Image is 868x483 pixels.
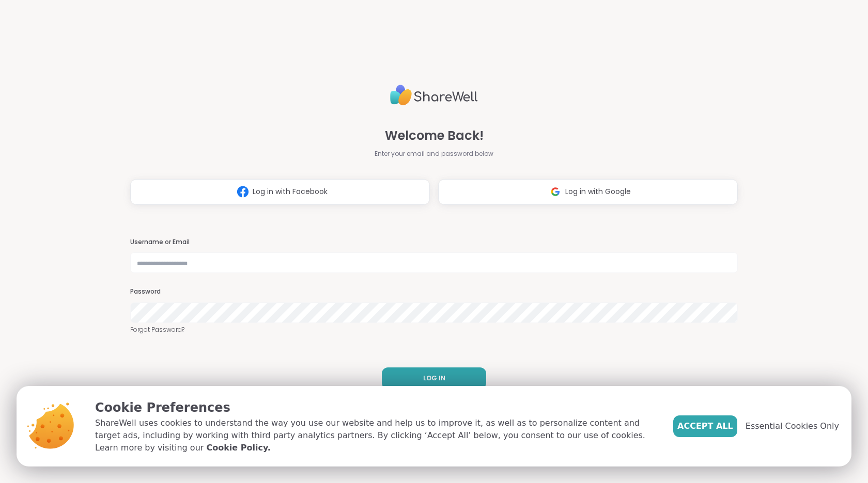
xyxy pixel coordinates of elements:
button: Log in with Facebook [130,179,430,205]
span: Essential Cookies Only [746,420,839,432]
span: Log in with Google [565,186,631,197]
a: Forgot Password? [130,325,738,334]
button: Accept All [673,415,737,437]
p: ShareWell uses cookies to understand the way you use our website and help us to improve it, as we... [95,417,657,454]
span: LOG IN [423,374,445,383]
button: Log in with Google [438,179,738,205]
img: ShareWell Logomark [546,182,565,201]
p: Cookie Preferences [95,398,657,417]
a: Cookie Policy. [206,442,270,454]
span: Welcome Back! [385,126,484,145]
span: Accept All [677,420,733,432]
span: Enter your email and password below [375,149,493,158]
img: ShareWell Logo [390,81,478,110]
span: Log in with Facebook [253,186,328,197]
h3: Username or Email [130,238,738,247]
h3: Password [130,287,738,296]
img: ShareWell Logomark [233,182,253,201]
button: LOG IN [382,367,486,389]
